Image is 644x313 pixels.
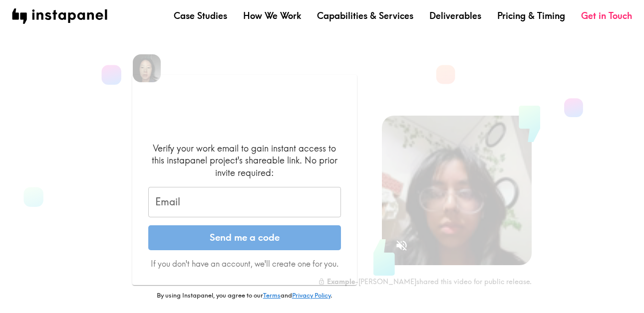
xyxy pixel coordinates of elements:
a: Terms [263,291,281,299]
a: Pricing & Timing [497,9,565,22]
div: Verify your work email to gain instant access to this instapanel project's shareable link. No pri... [148,142,341,179]
a: Capabilities & Services [317,9,413,22]
b: Example [327,277,355,286]
div: - [PERSON_NAME] shared this video for public release. [318,277,532,286]
button: Send me a code [148,225,341,250]
p: If you don't have an account, we'll create one for you. [148,258,341,269]
button: Sound is off [391,235,412,256]
p: By using Instapanel, you agree to our and . [132,291,357,300]
a: Privacy Policy [292,291,330,299]
a: How We Work [243,9,301,22]
a: Deliverables [429,9,481,22]
img: Rennie [133,54,161,82]
a: Get in Touch [581,9,632,22]
img: instapanel [12,8,107,24]
a: Case Studies [174,9,227,22]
